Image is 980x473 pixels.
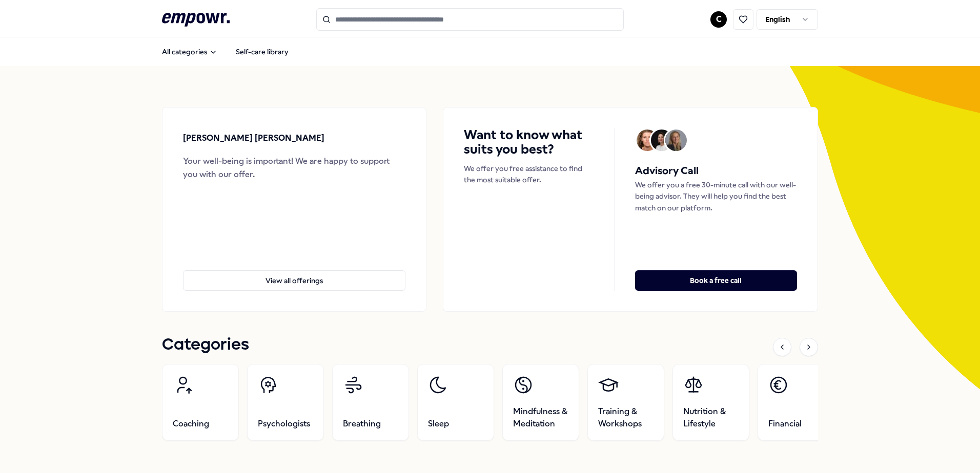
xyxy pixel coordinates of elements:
img: Avatar [651,130,672,151]
button: C [710,11,727,28]
button: Book a free call [635,270,797,291]
span: Breathing [343,418,381,430]
input: Search for products, categories or subcategories [316,8,624,31]
nav: Main [154,41,297,62]
button: View all offerings [183,270,405,291]
a: Psychologists [247,364,324,441]
p: We offer you free assistance to find the most suitable offer. [464,163,594,186]
span: Mindfulness & Meditation [513,405,568,430]
a: Coaching [162,364,239,441]
a: Mindfulness & Meditation [502,364,579,441]
img: Avatar [637,130,658,151]
a: Self-care library [228,41,297,62]
a: Breathing [332,364,409,441]
span: Nutrition & Lifestyle [683,405,739,430]
h4: Want to know what suits you best? [464,128,594,157]
button: All categories [154,41,226,62]
a: Sleep [417,364,494,441]
div: Your well-being is important! We are happy to support you with our offer. [183,155,405,181]
p: [PERSON_NAME] [PERSON_NAME] [183,132,324,145]
span: Sleep [428,418,449,430]
a: Financial [758,364,834,441]
span: Financial [768,418,802,430]
h1: Categories [162,332,249,358]
a: Nutrition & Lifestyle [672,364,749,441]
span: Coaching [173,418,209,430]
img: Avatar [665,130,687,151]
span: Psychologists [258,418,310,430]
h5: Advisory Call [635,163,797,179]
p: We offer you a free 30-minute call with our well-being advisor. They will help you find the best ... [635,179,797,213]
span: Training & Workshops [598,405,654,430]
a: Training & Workshops [587,364,664,441]
a: View all offerings [183,254,405,291]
